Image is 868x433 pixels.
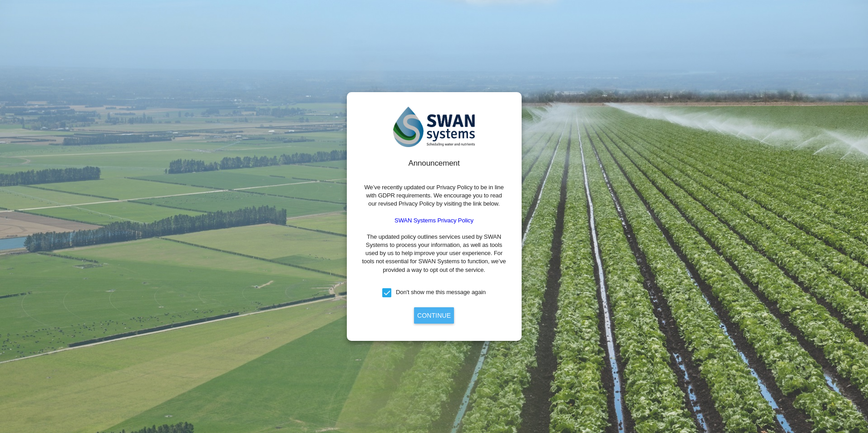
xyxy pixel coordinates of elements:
img: SWAN-Landscape-Logo-Colour.png [393,107,475,147]
div: Announcement [361,158,507,169]
button: Continue [414,307,454,324]
a: SWAN Systems Privacy Policy [395,217,473,224]
div: Don't show me this message again [396,288,486,296]
span: We’ve recently updated our Privacy Policy to be in line with GDPR requirements. We encourage you ... [364,184,503,207]
md-checkbox: Don't show me this message again [382,288,486,297]
span: The updated policy outlines services used by SWAN Systems to process your information, as well as... [362,233,506,273]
